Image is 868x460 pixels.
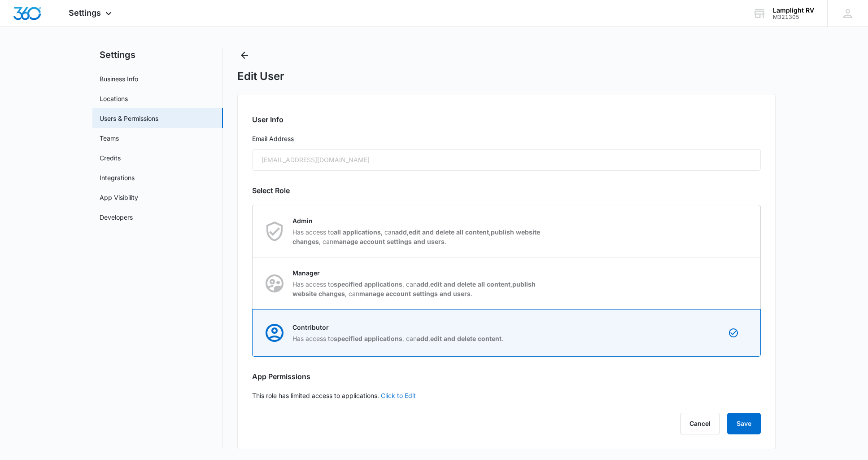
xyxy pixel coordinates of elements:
[727,413,761,434] button: Save
[237,48,252,62] button: Back
[92,48,223,62] h2: Settings
[100,133,119,143] a: Teams
[252,371,761,382] h2: App Permissions
[252,114,761,125] h2: User Info
[292,216,545,226] p: Admin
[417,280,428,288] strong: add
[100,193,138,202] a: App Visibility
[773,14,814,20] div: account id
[359,290,471,297] strong: manage account settings and users
[252,134,761,144] label: Email Address
[100,212,133,222] a: Developers
[680,413,720,434] button: Cancel
[292,279,545,298] p: Has access to , can , , , can .
[334,335,402,342] strong: specified applications
[100,153,121,163] a: Credits
[100,74,138,84] a: Business Info
[252,185,761,196] h2: Select Role
[292,227,545,246] p: Has access to , can , , , can .
[409,228,489,236] strong: edit and delete all content
[430,335,502,342] strong: edit and delete content
[334,280,402,288] strong: specified applications
[334,228,381,236] strong: all applications
[100,173,135,182] a: Integrations
[237,94,776,449] div: This role has limited access to applications.
[333,238,445,245] strong: manage account settings and users
[100,114,158,123] a: Users & Permissions
[237,70,284,83] h1: Edit User
[100,94,128,103] a: Locations
[773,7,814,14] div: account name
[292,323,503,332] p: Contributor
[292,268,545,278] p: Manager
[430,280,510,288] strong: edit and delete all content
[381,392,416,399] a: Click to Edit
[292,334,503,343] p: Has access to , can , .
[395,228,407,236] strong: add
[417,335,428,342] strong: add
[69,8,101,18] span: Settings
